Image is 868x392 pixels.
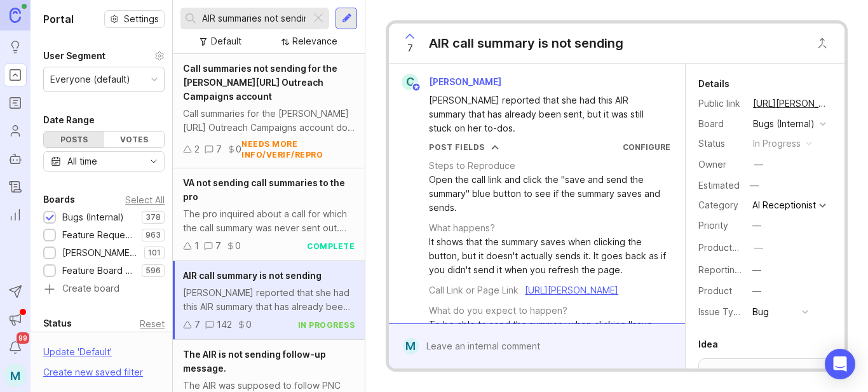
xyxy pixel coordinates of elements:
[752,305,769,319] div: Bug
[753,117,815,131] div: Bugs (Internal)
[698,97,743,111] div: Public link
[4,64,27,86] a: Portal
[173,54,365,168] a: Call summaries not sending for the [PERSON_NAME][URL] Outreach Campaigns accountCall summaries fo...
[825,349,855,379] div: Open Intercom Messenger
[235,239,241,253] div: 0
[429,304,567,318] div: What do you expect to happen?
[429,173,670,215] div: Open the call link and click the "save and send the summary" blue button to see if the summary sa...
[43,316,72,331] div: Status
[183,349,326,374] span: The AIR is not sending follow-up message.
[4,147,27,170] a: Autopilot
[298,320,355,330] div: in progress
[146,212,161,222] p: 378
[752,284,761,298] div: —
[753,137,801,151] div: in progress
[4,364,27,387] button: M
[62,228,135,242] div: Feature Requests (Internal)
[429,235,670,277] div: It shows that the summary saves when clicking the button, but it doesn't actually sends it. It go...
[236,142,241,156] div: 0
[62,246,138,260] div: [PERSON_NAME] (Public)
[429,318,670,346] div: To be able to send the summary when clicking "save and send the summary".
[752,219,761,233] div: —
[4,36,27,58] a: Ideas
[4,119,27,142] a: Users
[810,30,835,56] button: Close button
[17,332,29,344] span: 99
[698,158,743,172] div: Owner
[4,280,27,303] button: Send to Autopilot
[754,158,763,172] div: —
[623,142,670,152] a: Configure
[217,318,232,332] div: 142
[183,107,355,135] div: Call summaries for the [PERSON_NAME][URL] Outreach Campaigns account do not appear to be sending ...
[407,41,413,55] span: 7
[750,240,767,256] button: ProductboardID
[183,177,345,202] span: VA not sending call summaries to the pro
[698,220,728,231] label: Priority
[44,132,104,147] div: Posts
[124,13,159,25] span: Settings
[43,11,74,27] h1: Portal
[4,336,27,359] button: Notifications
[241,139,355,160] div: needs more info/verif/repro
[525,285,618,295] a: [URL][PERSON_NAME]
[146,266,161,276] p: 596
[429,76,501,87] span: [PERSON_NAME]
[43,365,143,379] div: Create new saved filter
[216,142,222,156] div: 7
[698,117,743,131] div: Board
[148,248,161,258] p: 101
[698,137,743,151] div: Status
[10,8,21,22] img: Canny Home
[4,91,27,114] a: Roadmaps
[292,34,337,48] div: Relevance
[146,230,161,240] p: 963
[202,11,306,25] input: Search...
[173,261,365,340] a: AIR call summary is not sending[PERSON_NAME] reported that she had this AIR summary that has alre...
[62,264,135,278] div: Feature Board Sandbox [DATE]
[412,83,421,92] img: member badge
[749,95,832,112] a: [URL][PERSON_NAME]
[394,74,512,90] a: C[PERSON_NAME]
[698,76,729,91] div: Details
[43,284,165,295] a: Create board
[246,318,252,332] div: 0
[429,142,485,152] div: Post Fields
[183,63,337,102] span: Call summaries not sending for the [PERSON_NAME][URL] Outreach Campaigns account
[43,345,112,365] div: Update ' Default '
[746,177,763,194] div: —
[707,367,824,392] p: AIR call summary is not sending
[698,264,766,275] label: Reporting Team
[429,283,519,297] div: Call Link or Page Link
[754,241,763,255] div: —
[125,196,165,203] div: Select All
[4,175,27,198] a: Changelog
[144,156,164,166] svg: toggle icon
[4,308,27,331] button: Announcements
[67,154,97,168] div: All time
[429,142,499,152] button: Post Fields
[43,48,105,64] div: User Segment
[429,34,623,52] div: AIR call summary is not sending
[429,159,515,173] div: Steps to Reproduce
[698,198,743,212] div: Category
[698,306,745,317] label: Issue Type
[194,239,199,253] div: 1
[104,10,165,28] button: Settings
[183,286,355,314] div: [PERSON_NAME] reported that she had this AIR summary that has already been sent, but it was still...
[62,210,124,224] div: Bugs (Internal)
[402,74,418,90] div: C
[140,320,165,327] div: Reset
[43,112,95,128] div: Date Range
[698,285,732,296] label: Product
[194,318,200,332] div: 7
[211,34,241,48] div: Default
[752,201,816,210] div: AI Receptionist
[403,338,419,355] div: M
[50,72,130,86] div: Everyone (default)
[215,239,221,253] div: 7
[698,337,718,352] div: Idea
[698,181,740,190] div: Estimated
